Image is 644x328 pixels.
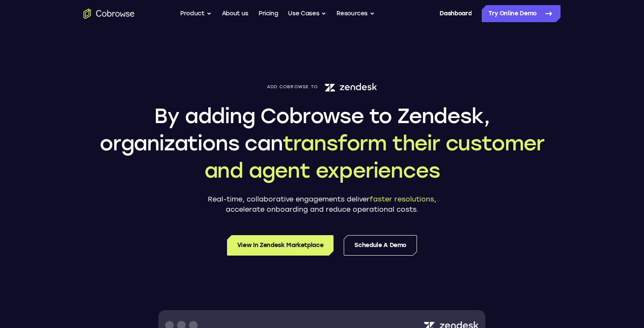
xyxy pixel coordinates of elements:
button: Resources [336,5,375,22]
img: Zendesk logo [325,82,377,92]
button: Use Cases [288,5,326,22]
a: About us [222,5,248,22]
a: Dashboard [440,5,471,22]
a: Pricing [259,5,278,22]
a: Go to the home page [83,9,135,19]
span: transform their customer and agent experiences [204,131,544,183]
span: Add Cobrowse to [267,84,318,89]
button: Product [180,5,212,22]
h1: By adding Cobrowse to Zendesk, organizations can [83,102,561,184]
span: faster resolutions [370,195,434,203]
a: View in Zendesk Marketplace [227,235,334,256]
a: Try Online Demo [482,5,561,22]
p: Real-time, collaborative engagements deliver , accelerate onboarding and reduce operational costs. [194,194,450,215]
a: Schedule a Demo [344,235,417,256]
